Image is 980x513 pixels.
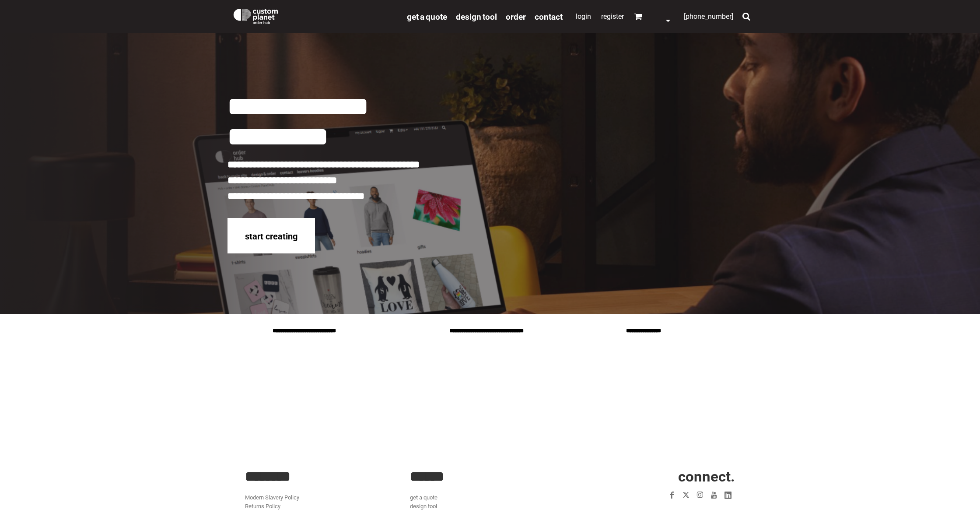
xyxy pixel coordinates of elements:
[245,503,280,509] a: Returns Policy
[245,494,299,501] a: Modern Slavery Policy
[407,12,447,22] span: get a quote
[506,12,526,22] span: order
[410,494,437,501] a: get a quote
[601,12,624,21] a: Register
[245,231,297,242] span: start creating
[410,503,437,509] a: design tool
[684,12,733,21] span: [PHONE_NUMBER]
[535,11,563,21] a: Contact
[232,7,280,24] img: Custom Planet
[535,12,563,22] span: Contact
[506,11,526,21] a: order
[407,11,447,21] a: get a quote
[575,469,735,484] h2: CONNECT.
[227,2,402,28] a: Custom Planet
[456,12,497,22] span: design tool
[576,12,591,21] a: Login
[456,11,497,21] a: design tool
[227,351,752,457] iframe: Customer reviews powered by Trustpilot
